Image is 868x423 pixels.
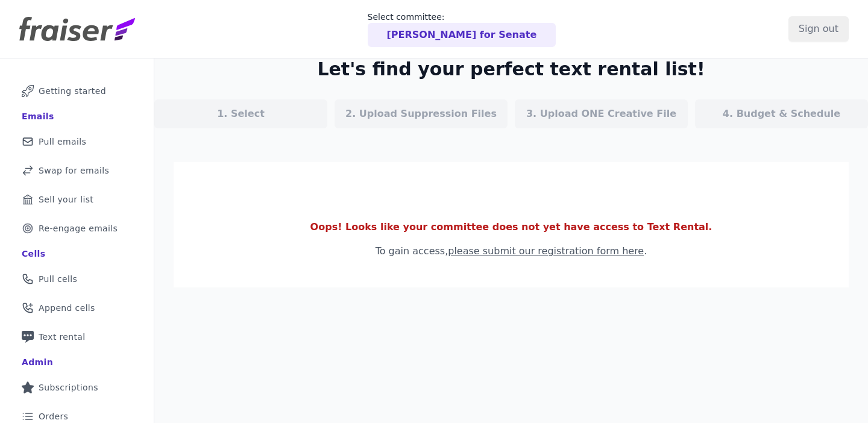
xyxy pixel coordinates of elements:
[39,410,68,422] span: Orders
[368,11,556,23] p: Select committee:
[19,17,135,41] img: Fraiser Logo
[39,85,106,97] span: Getting started
[22,248,45,260] div: Cells
[39,136,86,148] span: Pull emails
[448,245,644,257] a: please submit our registration form here
[10,186,144,213] a: Sell your list
[345,107,497,121] p: 2. Upload Suppression Files
[22,110,54,122] div: Emails
[39,331,86,343] span: Text rental
[788,16,849,42] input: Sign out
[368,11,556,47] a: Select committee: [PERSON_NAME] for Senate
[217,107,265,121] p: 1. Select
[10,128,144,155] a: Pull emails
[387,28,537,42] p: [PERSON_NAME] for Senate
[39,273,77,285] span: Pull cells
[10,266,144,292] a: Pull cells
[10,324,144,350] a: Text rental
[10,78,144,104] a: Getting started
[39,381,98,393] span: Subscriptions
[39,164,109,177] span: Swap for emails
[10,374,144,401] a: Subscriptions
[526,107,676,121] p: 3. Upload ONE Creative File
[10,295,144,321] a: Append cells
[317,58,705,80] h2: Let's find your perfect text rental list!
[22,356,53,368] div: Admin
[723,107,840,121] p: 4. Budget & Schedule
[39,222,118,234] span: Re-engage emails
[39,302,95,314] span: Append cells
[193,220,829,234] p: Oops! Looks like your committee does not yet have access to Text Rental.
[193,244,829,258] p: To gain access, .
[10,215,144,242] a: Re-engage emails
[39,193,93,205] span: Sell your list
[10,157,144,184] a: Swap for emails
